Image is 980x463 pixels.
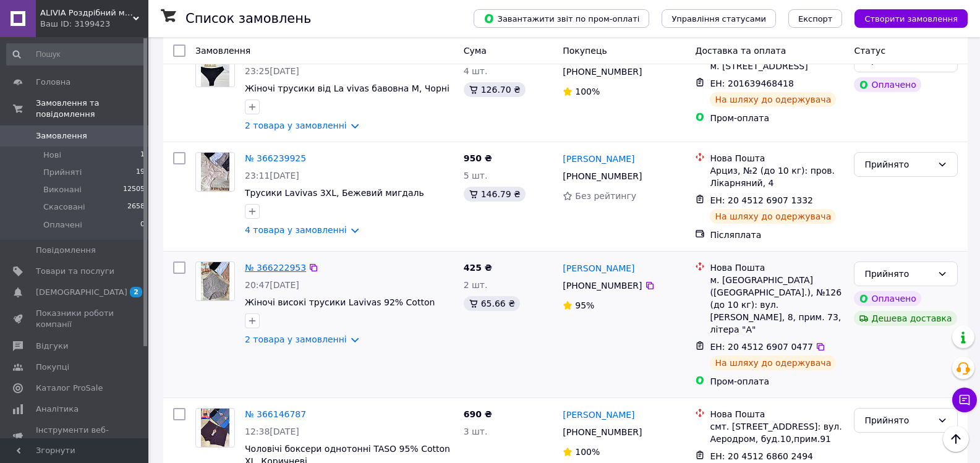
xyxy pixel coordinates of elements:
a: 2 товара у замовленні [245,121,347,130]
span: 95% [575,300,594,310]
span: Товари та послуги [36,266,114,277]
button: Управління статусами [662,9,776,28]
img: Фото товару [201,409,230,447]
span: Покупці [36,362,69,373]
div: Оплачено [854,77,921,92]
span: [PHONE_NUMBER] [563,281,642,291]
div: На шляху до одержувача [710,355,836,370]
div: На шляху до одержувача [710,92,836,107]
a: Трусики Lavivas 3XL, Бежевий мигдаль [245,188,424,198]
span: 0 [140,219,145,231]
span: Замовлення та повідомлення [36,98,148,120]
div: Пром-оплата [710,375,844,388]
a: Створити замовлення [842,13,968,23]
a: Фото товару [195,261,235,301]
div: м. [GEOGRAPHIC_DATA] ([GEOGRAPHIC_DATA].), №126 (до 10 кг): вул. [PERSON_NAME], 8, прим. 73, літе... [710,274,844,336]
span: 23:25[DATE] [245,66,299,76]
div: На шляху до одержувача [710,209,836,224]
span: 5 шт. [464,171,488,181]
div: Ваш ID: 3199423 [40,19,148,30]
div: 146.79 ₴ [464,187,526,202]
a: № 366239925 [245,153,306,163]
img: Фото товару [201,48,230,87]
span: ЕН: 20 4512 6860 2494 [710,451,813,461]
span: 2 [130,287,142,297]
span: 100% [575,447,600,457]
span: Повідомлення [36,245,96,256]
div: Нова Пошта [710,261,844,274]
div: Нова Пошта [710,408,844,420]
button: Завантажити звіт по пром-оплаті [474,9,649,28]
span: 425 ₴ [464,263,492,273]
span: Замовлення [195,46,250,56]
a: [PERSON_NAME] [563,153,634,165]
span: Експорт [798,14,833,23]
div: смт. [STREET_ADDRESS]: вул. Аеродром, буд.10,прим.91 [710,420,844,445]
span: 950 ₴ [464,153,492,163]
span: Скасовані [43,202,85,213]
a: Фото товару [195,408,235,448]
span: Жіночі високі трусики Lavivas 92% Cotton [245,297,435,307]
span: 20:47[DATE] [245,280,299,290]
h1: Список замовлень [185,11,311,26]
span: ЕН: 20 4512 6907 0477 [710,342,813,352]
a: 4 товара у замовленні [245,225,347,235]
span: [PHONE_NUMBER] [563,67,642,77]
span: [PHONE_NUMBER] [563,427,642,437]
span: 4 шт. [464,66,488,76]
div: 126.70 ₴ [464,82,526,97]
div: Оплачено [854,291,921,306]
div: Арциз, №2 (до 10 кг): пров. Лікарняний, 4 [710,164,844,189]
span: 2658 [127,202,145,213]
span: Виконані [43,184,82,195]
span: Доставка та оплата [695,46,786,56]
span: ALIVIA Роздрібний магазин [40,7,133,19]
div: Дешева доставка [854,311,957,326]
div: м. [STREET_ADDRESS] [710,60,844,72]
span: Каталог ProSale [36,383,103,394]
span: 3 шт. [464,427,488,436]
span: Статус [854,46,885,56]
span: 100% [575,87,600,96]
span: Без рейтингу [575,191,636,201]
span: Замовлення [36,130,87,142]
div: Прийнято [864,414,932,427]
span: 690 ₴ [464,409,492,419]
span: [DEMOGRAPHIC_DATA] [36,287,127,298]
span: Показники роботи компанії [36,308,114,330]
a: 2 товара у замовленні [245,334,347,344]
span: 1 [140,150,145,161]
div: 65.66 ₴ [464,296,520,311]
a: Фото товару [195,48,235,87]
span: Покупець [563,46,607,56]
button: Чат з покупцем [952,388,977,412]
input: Пошук [6,43,146,66]
button: Експорт [788,9,843,28]
span: 12505 [123,184,145,195]
span: 2 шт. [464,280,488,290]
div: Пром-оплата [710,112,844,124]
a: [PERSON_NAME] [563,262,634,274]
img: Фото товару [201,262,230,300]
span: 12:38[DATE] [245,427,299,436]
a: Фото товару [195,152,235,192]
button: Створити замовлення [854,9,968,28]
span: Завантажити звіт по пром-оплаті [484,13,639,24]
div: Післяплата [710,229,844,241]
span: Оплачені [43,219,82,231]
span: ЕН: 201639468418 [710,79,793,88]
span: Нові [43,150,61,161]
button: Наверх [943,426,969,452]
img: Фото товару [201,153,230,191]
span: Аналітика [36,404,79,415]
span: [PHONE_NUMBER] [563,171,642,181]
a: № 366222953 [245,263,306,273]
span: ЕН: 20 4512 6907 1332 [710,195,813,205]
span: 23:11[DATE] [245,171,299,181]
a: [PERSON_NAME] [563,409,634,421]
a: Жіночі трусики від La vivas бавовна M, Чорні [245,83,450,93]
span: Створити замовлення [864,14,958,23]
span: Головна [36,77,70,88]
